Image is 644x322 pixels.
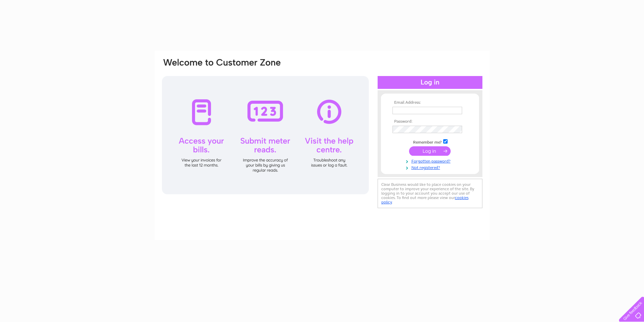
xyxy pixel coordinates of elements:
[391,119,469,124] th: Password:
[391,100,469,105] th: Email Address:
[409,146,451,156] input: Submit
[392,157,469,164] a: Forgotten password?
[378,179,482,208] div: Clear Business would like to place cookies on your computer to improve your experience of the sit...
[392,164,469,170] a: Not registered?
[381,195,469,204] a: cookies policy
[391,138,469,145] td: Remember me?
